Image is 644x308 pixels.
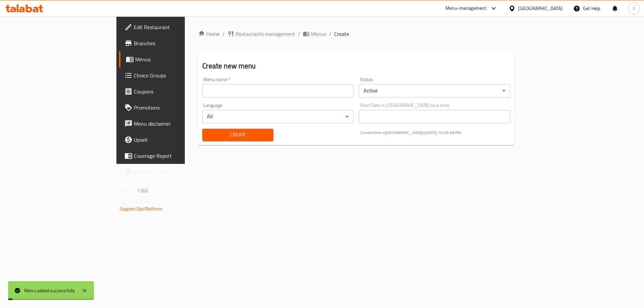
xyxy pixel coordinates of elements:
[120,186,136,195] span: Version:
[202,84,354,98] input: Please enter Menu name
[24,287,75,294] div: Menu added successfully
[119,35,224,51] a: Branches
[303,30,326,38] a: Menus
[119,148,224,164] a: Coverage Report
[202,61,510,71] h2: Create new menu
[119,132,224,148] a: Upsell
[134,168,219,176] span: Grocery Checklist
[208,131,268,139] span: Create
[119,51,224,67] a: Menus
[134,87,219,96] span: Coupons
[445,4,487,12] div: Menu-management
[134,152,219,160] span: Coverage Report
[134,120,219,128] span: Menu disclaimer
[119,19,224,35] a: Edit Restaurant
[311,30,326,38] span: Menus
[119,116,224,132] a: Menu disclaimer
[198,30,514,38] nav: breadcrumb
[134,136,219,144] span: Upsell
[235,30,295,38] span: Restaurants management
[202,129,273,141] button: Create
[518,5,562,12] div: [GEOGRAPHIC_DATA]
[134,104,219,112] span: Promotions
[137,186,148,195] span: 1.0.0
[359,84,510,98] div: Active
[134,71,219,79] span: Choice Groups
[227,30,295,38] a: Restaurants management
[120,198,151,206] span: Get support on:
[134,39,219,47] span: Branches
[119,164,224,180] a: Grocery Checklist
[135,55,219,63] span: Menus
[119,100,224,116] a: Promotions
[334,30,349,38] span: Create
[119,67,224,83] a: Choice Groups
[120,204,162,213] a: Support.OpsPlatform
[202,110,354,123] div: All
[298,30,300,38] li: /
[119,83,224,100] a: Coupons
[633,5,634,12] span: I
[360,130,510,136] p: Current time in [GEOGRAPHIC_DATA] is [DATE] 10:29:28 PM
[134,23,219,31] span: Edit Restaurant
[329,30,331,38] li: /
